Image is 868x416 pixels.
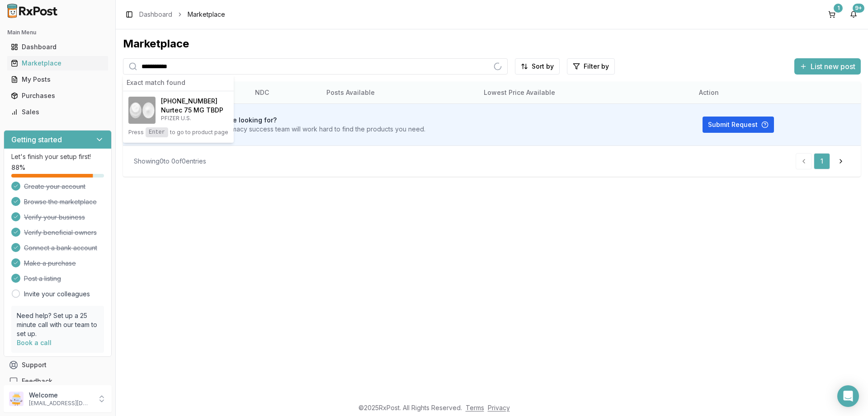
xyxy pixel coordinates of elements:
button: List new post [794,58,861,75]
div: My Posts [11,75,104,84]
div: Purchases [11,91,104,100]
button: Feedback [4,373,112,389]
div: Marketplace [123,37,861,51]
span: Sort by [532,62,554,71]
p: Let's finish your setup first! [11,152,104,161]
a: Dashboard [7,39,108,55]
span: Marketplace [188,10,225,19]
h2: Main Menu [7,29,108,36]
button: Purchases [4,89,112,103]
a: My Posts [7,71,108,88]
div: Open Intercom Messenger [837,385,859,407]
div: Sales [11,108,104,117]
a: Purchases [7,88,108,104]
img: Nurtec 75 MG TBDP [128,97,156,124]
span: to go to product page [170,129,228,136]
p: PFIZER U.S. [161,115,223,122]
button: Sort by [515,58,560,75]
button: Nurtec 75 MG TBDP[PHONE_NUMBER]Nurtec 75 MG TBDPPFIZER U.S.PressEnterto go to product page [123,91,234,143]
button: Sales [4,105,112,119]
h3: Can't find what you're looking for? [166,116,425,125]
button: Support [4,357,112,373]
span: Verify beneficial owners [24,228,97,237]
th: NDC [248,82,319,103]
nav: breadcrumb [139,10,225,19]
p: Let us know! Our pharmacy success team will work hard to find the products you need. [166,125,425,134]
th: Lowest Price Available [476,82,692,103]
span: List new post [811,61,855,72]
div: Exact match found [123,75,234,91]
div: 1 [834,4,843,13]
div: Dashboard [11,42,104,51]
button: 1 [825,7,839,22]
span: Verify your business [24,213,85,222]
div: Showing 0 to 0 of 0 entries [134,157,206,166]
div: Marketplace [11,59,104,68]
button: Submit Request [703,117,774,133]
h4: Nurtec 75 MG TBDP [161,106,223,115]
nav: pagination [796,153,850,169]
a: List new post [794,63,861,72]
button: Dashboard [4,40,112,54]
a: Invite your colleagues [24,290,90,299]
button: Filter by [567,58,615,75]
p: [EMAIL_ADDRESS][DOMAIN_NAME] [29,400,92,407]
span: Create your account [24,182,85,191]
img: RxPost Logo [4,4,61,18]
button: My Posts [4,72,112,87]
span: 88 % [11,163,25,172]
a: Sales [7,104,108,120]
a: Dashboard [139,10,172,19]
kbd: Enter [146,127,168,137]
span: Connect a bank account [24,243,97,252]
button: 9+ [846,7,861,22]
th: Posts Available [319,82,476,103]
button: Marketplace [4,56,112,70]
p: Need help? Set up a 25 minute call with our team to set up. [17,311,99,338]
div: 9+ [853,4,864,13]
a: Terms [466,404,484,411]
p: Welcome [29,391,92,400]
th: Action [692,82,861,103]
a: 1 [814,153,830,169]
span: Filter by [584,62,609,71]
h3: Getting started [11,134,62,145]
span: Browse the marketplace [24,197,97,206]
span: Post a listing [24,274,61,283]
span: Feedback [22,377,52,386]
a: Marketplace [7,55,108,71]
a: Privacy [488,404,510,411]
span: [PHONE_NUMBER] [161,97,217,106]
img: User avatar [9,392,24,406]
span: Press [128,129,144,136]
span: Make a purchase [24,259,76,268]
a: Go to next page [832,153,850,169]
a: Book a call [17,339,52,346]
